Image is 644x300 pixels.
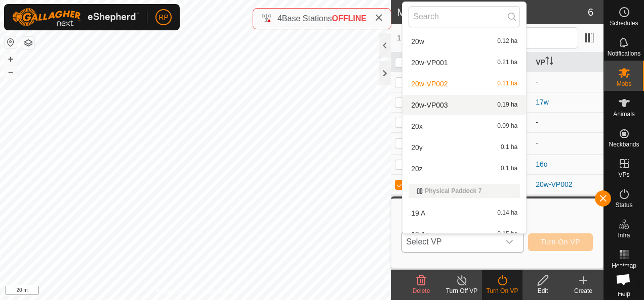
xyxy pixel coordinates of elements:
span: Notifications [608,51,640,57]
td: - [532,72,603,92]
button: Turn On VP [528,233,593,251]
span: 20w-VP002 [411,80,448,87]
span: 4 [277,14,282,23]
a: 20w-VP002 [536,180,572,188]
button: Map Layers [22,37,34,49]
li: 20w-VP003 [402,95,526,115]
a: 16o [536,160,547,168]
div: Physical Paddock 7 [417,188,512,194]
span: Infra [618,232,630,238]
span: OFFLINE [332,14,367,23]
p-sorticon: Activate to sort [545,58,553,66]
span: Help [618,291,630,297]
span: 0.1 ha [501,165,517,172]
span: Turn On VP [541,238,580,246]
span: 0.1 ha [501,144,517,151]
span: 20x [411,123,423,130]
li: 20z [402,159,526,179]
span: 0.19 ha [497,102,517,109]
span: Base Stations [282,14,332,23]
li: 20w-VP002 [402,74,526,94]
img: Gallagher Logo [12,8,139,26]
span: Neckbands [609,141,639,147]
span: 20w-VP001 [411,59,448,66]
div: dropdown trigger [499,232,519,252]
span: Heatmap [612,263,636,269]
span: 0.09 ha [497,123,517,130]
li: 19 A [402,203,526,223]
span: VPs [618,172,629,178]
a: 17w [536,98,549,106]
span: RP [158,12,168,23]
li: 20w-VP001 [402,53,526,73]
span: Animals [613,111,635,117]
button: Reset Map [5,36,17,48]
th: VP [532,53,603,72]
input: Search [409,6,520,27]
span: 20y [411,144,423,151]
a: Contact Us [206,287,235,296]
span: 0.21 ha [497,59,517,66]
span: Mobs [617,81,631,87]
div: Create [563,286,603,295]
span: 1 selected [397,33,455,43]
span: 19 A [411,210,425,217]
div: Open chat [610,266,637,293]
span: 19 Aa [411,231,429,238]
span: 20z [411,165,423,172]
button: – [5,66,17,78]
span: Delete [413,287,430,294]
span: Status [615,202,632,208]
div: Turn Off VP [441,286,482,295]
div: Turn On VP [482,286,522,295]
div: Edit [522,286,563,295]
span: 0.11 ha [497,80,517,87]
h2: Mobs [397,6,588,18]
button: + [5,53,17,65]
li: 19 Aa [402,224,526,244]
span: 20w-VP003 [411,102,448,109]
span: 0.14 ha [497,210,517,217]
a: Privacy Policy [155,287,193,296]
li: 20y [402,137,526,158]
span: 0.12 ha [497,38,517,45]
span: Select VP [402,232,499,252]
span: 0.15 ha [497,231,517,238]
li: 20x [402,116,526,136]
span: Schedules [610,20,638,26]
td: - [532,132,603,154]
li: 20w [402,31,526,52]
span: 6 [588,5,593,20]
td: - [532,112,603,132]
span: 20w [411,38,424,45]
